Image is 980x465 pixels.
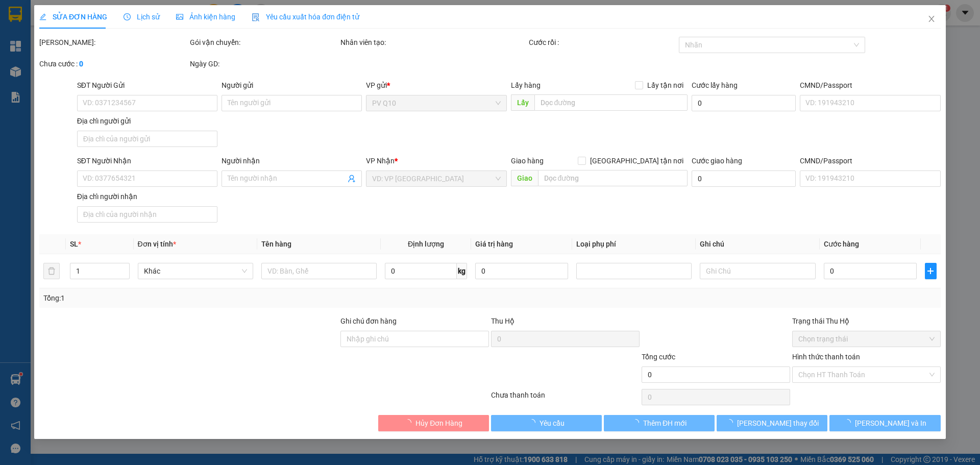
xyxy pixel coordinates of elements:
div: CMND/Passport [800,155,940,166]
span: user-add [348,175,356,183]
div: Trạng thái Thu Hộ [792,315,941,327]
div: Người gửi [222,80,362,91]
span: close [927,15,936,23]
span: Yêu cầu xuất hóa đơn điện tử [252,13,359,21]
div: Địa chỉ người gửi [77,115,217,127]
span: Hủy Đơn Hàng [415,418,462,429]
span: edit [39,13,46,20]
div: Ngày GD: [190,58,338,69]
span: loading [844,419,855,426]
span: Lịch sử [124,13,160,21]
input: Dọc đường [534,94,688,111]
th: Ghi chú [696,234,820,254]
div: Địa chỉ người nhận [77,191,217,202]
button: [PERSON_NAME] thay đổi [717,415,827,431]
input: Ghi Chú [700,263,816,279]
button: Thêm ĐH mới [604,415,715,431]
div: Gói vận chuyển: [190,37,338,48]
label: Hình thức thanh toán [792,353,860,361]
input: Ghi chú đơn hàng [340,331,489,347]
span: loading [528,419,540,426]
span: Giao [511,170,538,186]
label: Cước giao hàng [692,157,742,165]
span: Tổng cước [642,353,675,361]
span: kg [457,263,467,279]
span: Lấy tận nơi [643,80,688,91]
input: Cước lấy hàng [692,95,796,111]
div: Người nhận [222,155,362,166]
input: Dọc đường [538,170,688,186]
span: Cước hàng [824,240,859,248]
span: Tên hàng [261,240,291,248]
span: picture [176,13,183,20]
span: Đơn vị tính [138,240,176,248]
button: plus [925,263,936,279]
div: Chưa thanh toán [490,389,641,407]
span: [PERSON_NAME] và In [855,418,926,429]
button: Hủy Đơn Hàng [378,415,489,431]
span: plus [925,267,936,275]
div: Tổng: 1 [43,292,378,304]
div: SĐT Người Gửi [77,80,217,91]
span: [GEOGRAPHIC_DATA] tận nơi [586,155,688,166]
span: PV Q10 [373,95,501,111]
span: Giá trị hàng [475,240,513,248]
div: SĐT Người Nhận [77,155,217,166]
div: CMND/Passport [800,80,940,91]
span: Chọn trạng thái [798,331,935,347]
span: Thêm ĐH mới [643,418,687,429]
span: [PERSON_NAME] thay đổi [737,418,819,429]
b: 0 [79,60,83,68]
button: delete [43,263,60,279]
div: Cước rồi : [529,37,677,48]
img: icon [252,13,260,21]
span: SỬA ĐƠN HÀNG [39,13,107,21]
span: Ảnh kiện hàng [176,13,235,21]
span: VP Nhận [366,157,395,165]
button: Yêu cầu [491,415,602,431]
span: Yêu cầu [540,418,565,429]
span: clock-circle [124,13,131,20]
span: loading [632,419,643,426]
span: Định lượng [408,240,444,248]
label: Cước lấy hàng [692,81,738,89]
div: Nhân viên tạo: [340,37,527,48]
th: Loại phụ phí [572,234,696,254]
span: Khác [144,263,247,279]
input: Địa chỉ của người nhận [77,206,217,223]
button: [PERSON_NAME] và In [830,415,941,431]
span: Giao hàng [511,157,544,165]
span: Lấy hàng [511,81,541,89]
span: Thu Hộ [491,317,514,325]
button: Close [917,5,946,34]
input: VD: Bàn, Ghế [261,263,377,279]
span: SL [70,240,79,248]
input: Cước giao hàng [692,170,796,187]
div: VP gửi [366,80,507,91]
div: [PERSON_NAME]: [39,37,188,48]
span: loading [726,419,737,426]
label: Ghi chú đơn hàng [340,317,397,325]
input: Địa chỉ của người gửi [77,131,217,147]
div: Chưa cước : [39,58,188,69]
span: loading [404,419,415,426]
span: Lấy [511,94,534,111]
